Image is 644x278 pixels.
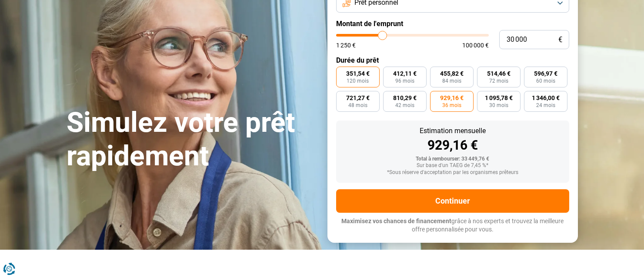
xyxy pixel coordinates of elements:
[558,36,562,44] span: €
[489,78,508,84] span: 72 mois
[343,127,562,134] div: Estimation mensuelle
[347,78,369,84] span: 120 mois
[393,95,417,101] span: 810,29 €
[395,103,414,108] span: 42 mois
[395,78,414,84] span: 96 mois
[485,95,513,101] span: 1 095,78 €
[440,95,464,101] span: 929,16 €
[343,156,562,162] div: Total à rembourser: 33 449,76 €
[442,103,461,108] span: 36 mois
[346,95,370,101] span: 721,27 €
[534,70,557,77] span: 596,97 €
[440,70,464,77] span: 455,82 €
[532,95,560,101] span: 1 346,00 €
[536,78,555,84] span: 60 mois
[487,70,511,77] span: 514,46 €
[489,103,508,108] span: 30 mois
[67,106,317,173] h1: Simulez votre prêt rapidement
[336,42,356,48] span: 1 250 €
[536,103,555,108] span: 24 mois
[336,20,569,28] label: Montant de l'emprunt
[346,70,370,77] span: 351,54 €
[348,103,367,108] span: 48 mois
[442,78,461,84] span: 84 mois
[393,70,417,77] span: 412,11 €
[462,42,489,48] span: 100 000 €
[341,218,451,224] span: Maximisez vos chances de financement
[336,189,569,213] button: Continuer
[343,170,562,176] div: *Sous réserve d'acceptation par les organismes prêteurs
[336,56,569,64] label: Durée du prêt
[343,163,562,169] div: Sur base d'un TAEG de 7,45 %*
[336,217,569,234] p: grâce à nos experts et trouvez la meilleure offre personnalisée pour vous.
[343,139,562,152] div: 929,16 €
